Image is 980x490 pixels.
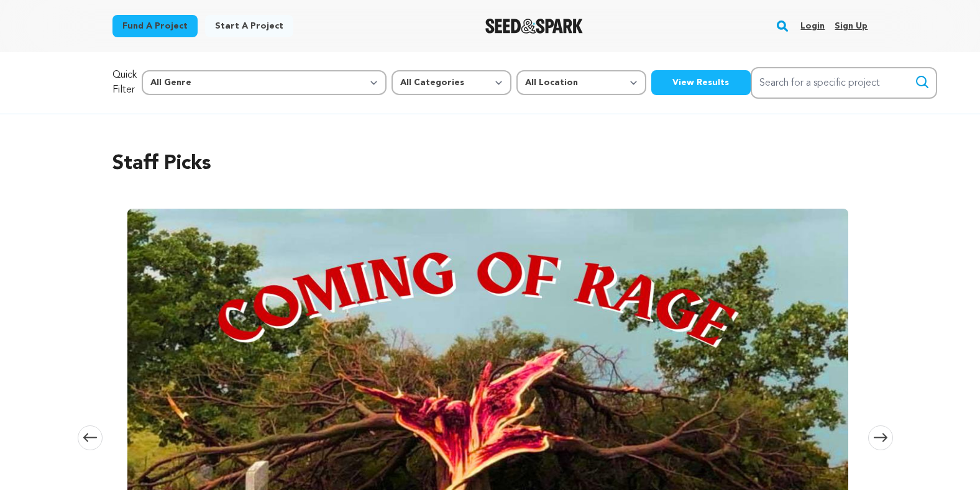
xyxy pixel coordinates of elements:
a: Start a project [205,15,293,37]
input: Search for a specific project [751,67,937,99]
a: Login [800,16,825,36]
a: Sign up [835,16,868,36]
a: Seed&Spark Homepage [485,19,583,34]
a: Fund a project [112,15,198,37]
h2: Staff Picks [112,149,868,179]
button: View Results [651,70,751,95]
p: Quick Filter [112,68,137,98]
img: Seed&Spark Logo Dark Mode [485,19,583,34]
